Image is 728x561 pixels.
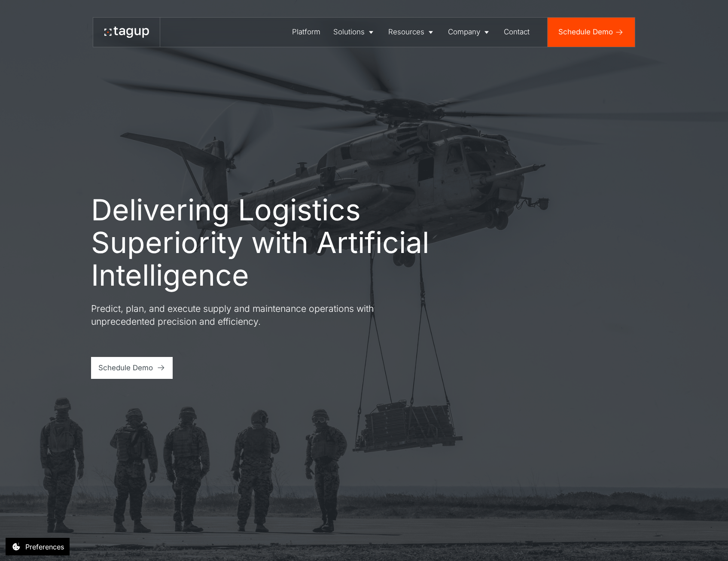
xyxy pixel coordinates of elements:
a: Resources [382,18,442,47]
a: Schedule Demo [91,357,173,379]
h1: Delivering Logistics Superiority with Artificial Intelligence [91,193,452,292]
a: Solutions [327,18,382,47]
div: Preferences [25,542,64,552]
div: Schedule Demo [558,27,613,37]
a: Contact [498,18,536,47]
div: Schedule Demo [98,363,153,373]
div: Solutions [333,27,365,37]
a: Company [442,18,497,47]
div: Platform [292,27,320,37]
p: Predict, plan, and execute supply and maintenance operations with unprecedented precision and eff... [91,302,400,328]
div: Resources [388,27,424,37]
a: Platform [286,18,327,47]
div: Contact [504,27,530,37]
div: Company [448,27,480,37]
a: Schedule Demo [548,18,635,47]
